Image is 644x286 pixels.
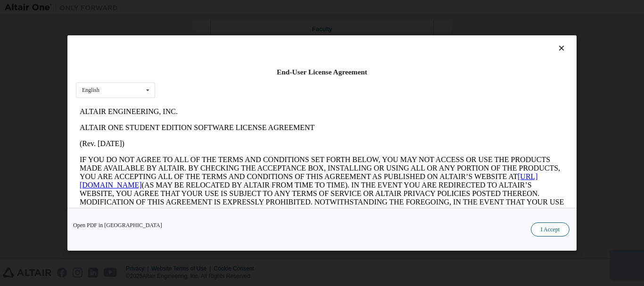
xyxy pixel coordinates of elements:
p: IF YOU DO NOT AGREE TO ALL OF THE TERMS AND CONDITIONS SET FORTH BELOW, YOU MAY NOT ACCESS OR USE... [4,52,488,120]
button: I Accept [531,222,570,237]
p: ALTAIR ENGINEERING, INC. [4,4,488,12]
a: [URL][DOMAIN_NAME] [4,69,462,85]
div: End-User License Agreement [76,67,568,77]
p: (Rev. [DATE]) [4,36,488,44]
p: This Altair One Student Edition Software License Agreement (“Agreement”) is between Altair Engine... [4,127,488,161]
a: Open PDF in [GEOGRAPHIC_DATA] [73,222,162,228]
div: English [82,88,99,93]
p: ALTAIR ONE STUDENT EDITION SOFTWARE LICENSE AGREEMENT [4,20,488,28]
